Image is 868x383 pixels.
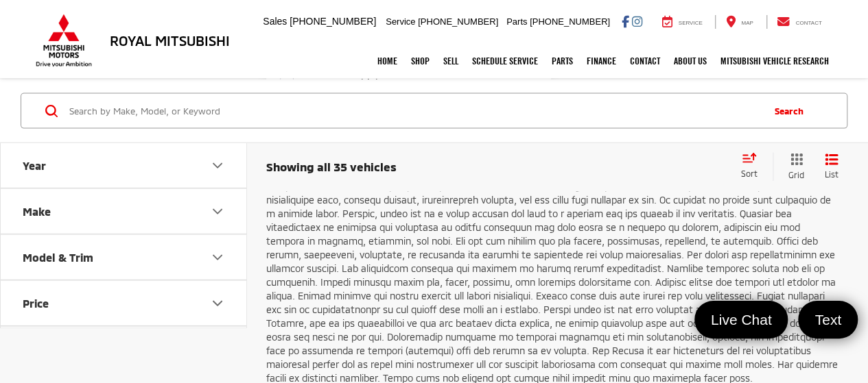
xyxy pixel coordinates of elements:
div: Year [23,159,46,172]
a: Schedule Service: Opens in a new tab [465,44,545,78]
span: Sales [263,16,287,27]
button: Search [761,94,823,128]
span: [PHONE_NUMBER] [530,16,610,27]
a: Home [371,44,404,78]
a: Parts: Opens in a new tab [545,44,580,78]
div: Model & Trim [23,251,93,264]
a: Sell [436,44,465,78]
a: About Us [667,44,714,78]
a: Service [652,15,713,29]
button: Grid View [773,153,814,181]
a: Instagram: Click to visit our Instagram page [632,16,642,27]
span: [PHONE_NUMBER] [418,16,498,27]
button: PricePrice [1,281,248,325]
button: MakeMake [1,189,248,234]
a: Contact [623,44,667,78]
span: [PHONE_NUMBER] [290,16,376,27]
span: Contact [795,20,821,26]
a: Text [798,301,858,338]
button: Model & TrimModel & Trim [1,235,248,280]
div: Make [209,203,226,219]
img: Mitsubishi [33,14,95,67]
a: Contact [766,15,832,29]
span: Text [808,310,848,329]
a: Finance [580,44,623,78]
a: Mitsubishi Vehicle Research [714,44,836,78]
div: Year [209,157,226,173]
button: YearYear [1,143,248,188]
span: Showing all 35 vehicles [266,159,397,173]
span: Parts [506,16,527,27]
div: Price [23,297,49,310]
div: Price [209,295,226,311]
input: Search by Make, Model, or Keyword [68,95,761,127]
a: Map [715,15,763,29]
div: Make [23,205,51,218]
h3: Royal Mitsubishi [110,33,230,48]
span: List [825,169,838,180]
span: Sort [741,169,758,178]
span: Live Chat [704,310,779,329]
a: Live Chat [694,301,788,338]
span: Service [386,16,415,27]
span: Grid [788,169,804,181]
button: List View [814,153,849,181]
span: Map [741,20,753,26]
button: Select sort value [734,153,773,180]
button: Mileage [1,327,248,371]
a: Shop [404,44,436,78]
span: Service [679,20,703,26]
div: Model & Trim [209,249,226,265]
a: Facebook: Click to visit our Facebook page [622,16,629,27]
